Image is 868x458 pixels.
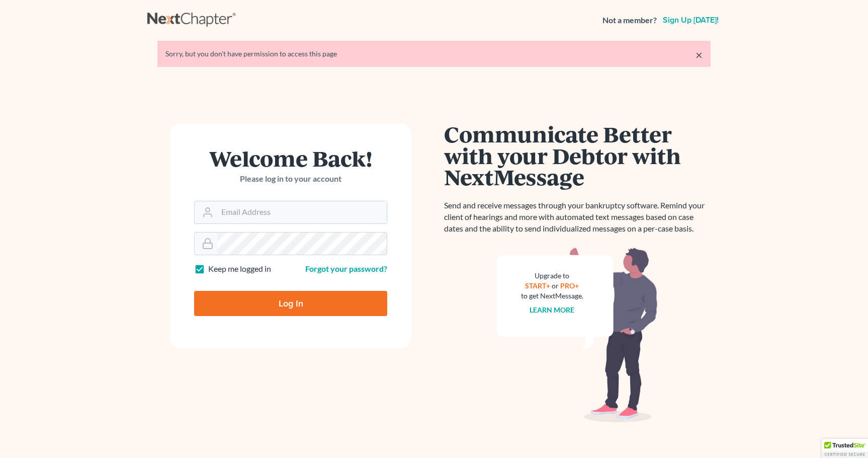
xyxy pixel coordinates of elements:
input: Email Address [217,201,387,223]
div: TrustedSite Certified [822,439,868,458]
p: Send and receive messages through your bankruptcy software. Remind your client of hearings and mo... [444,200,711,235]
a: Forgot your password? [305,264,387,273]
div: to get NextMessage. [521,291,583,301]
a: × [696,49,703,61]
a: START+ [526,281,551,290]
a: Learn more [530,306,575,314]
p: Please log in to your account [194,173,387,185]
a: Sign up [DATE]! [661,16,721,24]
strong: Not a member? [602,15,657,26]
label: Keep me logged in [208,263,271,275]
h1: Welcome Back! [194,147,387,169]
input: Log In [194,291,387,316]
h1: Communicate Better with your Debtor with NextMessage [444,123,711,188]
img: nextmessage_bg-59042aed3d76b12b5cd301f8e5b87938c9018125f34e5fa2b7a6b67550977c72.svg [497,247,658,423]
div: Upgrade to [521,271,583,281]
div: Sorry, but you don't have permission to access this page [165,49,703,59]
span: or [552,281,559,290]
a: PRO+ [561,281,579,290]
